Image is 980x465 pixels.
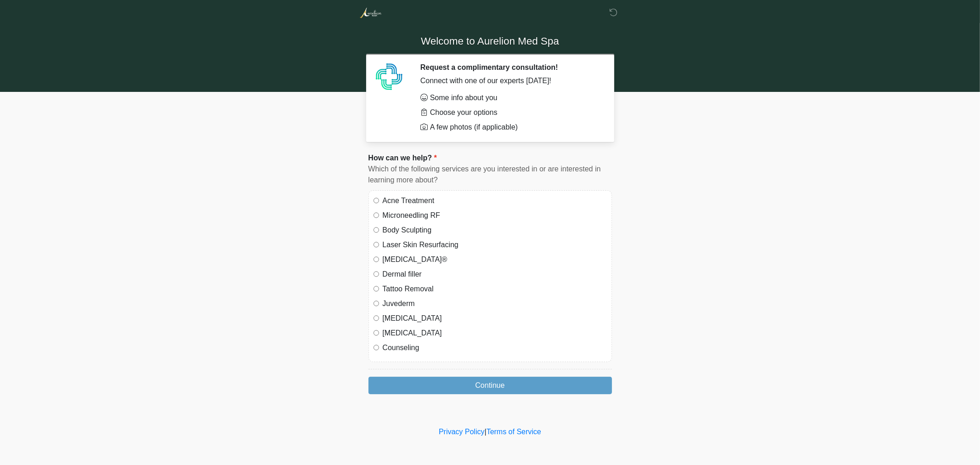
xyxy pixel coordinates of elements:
[420,122,598,133] li: A few photos (if applicable)
[383,269,607,280] label: Dermal filler
[374,315,380,321] input: [MEDICAL_DATA]
[383,195,607,206] label: Acne Treatment
[374,345,380,351] input: Counseling
[374,256,380,262] input: [MEDICAL_DATA]®
[420,63,598,72] h2: Request a complimentary consultation!
[374,242,380,248] input: Laser Skin Resurfacing
[383,225,607,236] label: Body Sculpting
[383,313,607,324] label: [MEDICAL_DATA]
[374,330,380,336] input: [MEDICAL_DATA]
[383,284,607,295] label: Tattoo Removal
[383,210,607,221] label: Microneedling RF
[368,377,612,394] button: Continue
[374,271,380,277] input: Dermal filler
[374,286,380,292] input: Tattoo Removal
[374,301,380,306] input: Juvederm
[383,254,607,265] label: [MEDICAL_DATA]®
[487,428,541,436] a: Terms of Service
[383,298,607,309] label: Juvederm
[383,239,607,250] label: Laser Skin Resurfacing
[374,227,380,233] input: Body Sculpting
[485,428,487,436] a: |
[374,198,380,204] input: Acne Treatment
[374,212,380,218] input: Microneedling RF
[359,7,382,18] img: Aurelion Med Spa Logo
[420,107,598,118] li: Choose your options
[420,92,598,103] li: Some info about you
[362,33,619,50] h1: Welcome to Aurelion Med Spa
[420,75,598,86] div: Connect with one of our experts [DATE]!
[383,328,607,339] label: [MEDICAL_DATA]
[375,63,403,91] img: Agent Avatar
[383,342,607,353] label: Counseling
[439,428,485,436] a: Privacy Policy
[368,153,437,164] label: How can we help?
[368,164,612,186] div: Which of the following services are you interested in or are interested in learning more about?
